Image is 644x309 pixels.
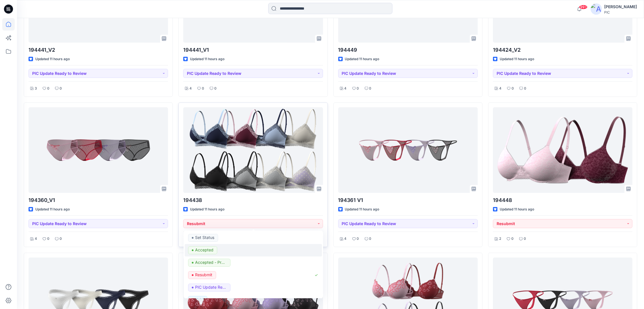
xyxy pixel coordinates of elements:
div: PIC [604,10,637,14]
p: 0 [512,86,514,92]
a: 194360_V1 [29,107,168,193]
p: Updated 11 hours ago [500,56,534,62]
a: 194361 V1 [338,107,478,193]
p: 0 [214,86,217,92]
p: Accepted [195,246,213,254]
p: 0 [369,86,372,92]
p: 0 [60,86,62,92]
p: Updated 11 hours ago [345,206,379,212]
p: 0 [202,86,204,92]
p: 194441_V2 [29,46,168,54]
p: 3 [35,86,37,92]
p: 2 [499,236,501,242]
p: 0 [511,236,514,242]
p: Updated 11 hours ago [35,206,70,212]
p: 194360_V1 [29,196,168,204]
p: 0 [524,236,526,242]
p: Updated 11 hours ago [345,56,379,62]
p: 0 [369,236,372,242]
img: avatar [591,3,602,15]
p: Hold [195,296,204,303]
div: [PERSON_NAME] [604,3,637,10]
p: Updated 11 hours ago [35,56,70,62]
p: Updated 11 hours ago [500,206,534,212]
p: 0 [60,236,62,242]
p: 4 [344,236,347,242]
p: 194448 [493,196,632,204]
p: 194424_V2 [493,46,632,54]
p: Resubmit [195,271,212,278]
p: 194449 [338,46,478,54]
p: 4 [35,236,37,242]
a: 194448 [493,107,632,193]
p: 194438 [183,196,323,204]
p: 0 [357,236,359,242]
p: 0 [524,86,526,92]
p: 0 [357,86,359,92]
span: 99+ [579,5,588,9]
p: 4 [344,86,347,92]
p: Accepted - Proceed to Retailer SZ [195,259,227,266]
p: Set Status [195,234,214,241]
p: PIC Update Ready to Review [195,284,227,291]
p: 0 [47,86,49,92]
p: 194441_V1 [183,46,323,54]
p: 4 [189,86,192,92]
p: 4 [499,86,501,92]
p: 0 [47,236,49,242]
p: Updated 11 hours ago [190,56,224,62]
p: Updated 11 hours ago [190,206,224,212]
a: 194438 [183,107,323,193]
p: 194361 V1 [338,196,478,204]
